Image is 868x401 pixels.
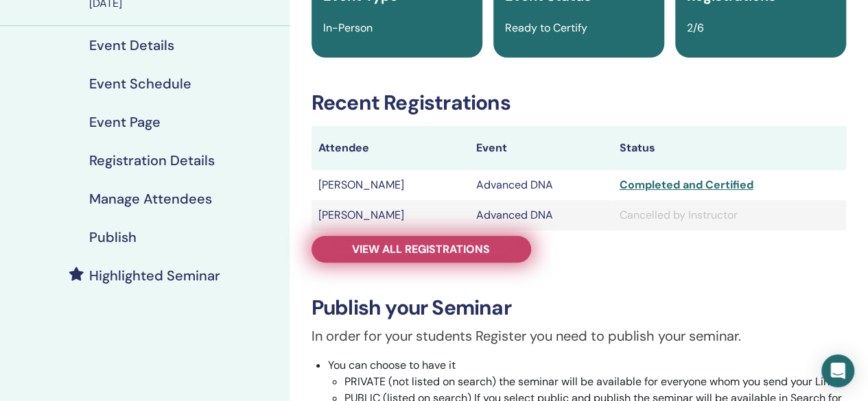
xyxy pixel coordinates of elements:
[312,126,469,170] th: Attendee
[312,295,846,320] h3: Publish your Seminar
[469,200,612,230] td: Advanced DNA
[89,229,137,245] h4: Publish
[89,191,212,207] h4: Manage Attendees
[505,21,587,35] span: Ready to Certify
[312,326,846,346] p: In order for your students Register you need to publish your seminar.
[312,90,846,115] h3: Recent Registrations
[352,242,490,256] span: View all registrations
[89,75,191,92] h4: Event Schedule
[469,126,612,170] th: Event
[89,114,161,130] h4: Event Page
[312,236,531,263] a: View all registrations
[312,200,469,230] td: [PERSON_NAME]
[312,170,469,200] td: [PERSON_NAME]
[89,152,215,169] h4: Registration Details
[619,207,839,223] div: Cancelled by Instructor
[469,170,612,200] td: Advanced DNA
[687,21,704,35] span: 2/6
[89,37,174,53] h4: Event Details
[619,177,839,193] div: Completed and Certified
[323,21,373,35] span: In-Person
[612,126,846,170] th: Status
[89,267,220,284] h4: Highlighted Seminar
[344,374,846,390] li: PRIVATE (not listed on search) the seminar will be available for everyone whom you send your Link.
[821,354,854,387] div: Open Intercom Messenger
